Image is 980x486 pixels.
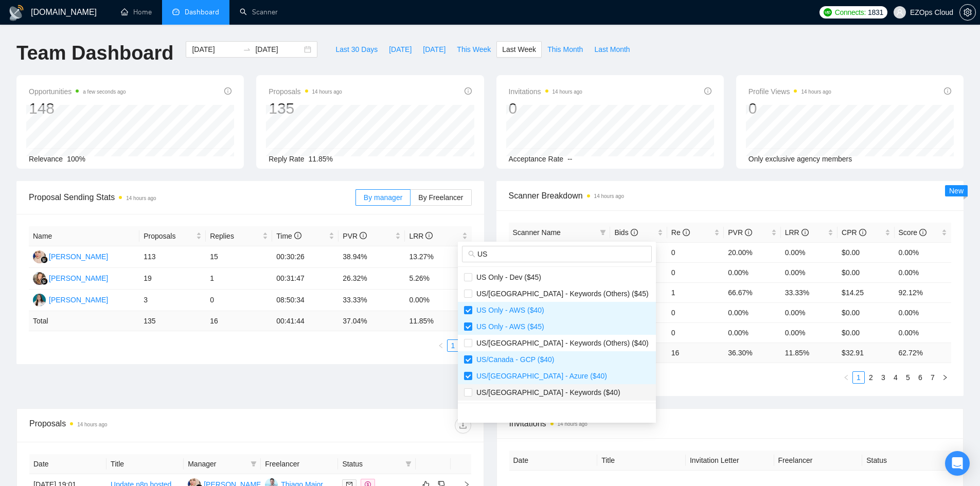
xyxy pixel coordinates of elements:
[774,451,863,471] th: Freelancer
[29,454,106,474] th: Date
[330,41,383,58] button: Last 30 Days
[959,4,976,21] button: setting
[272,311,338,331] td: 00:41:44
[509,85,582,98] span: Invitations
[589,41,635,58] button: Last Month
[206,290,272,311] td: 0
[206,226,272,246] th: Replies
[877,371,889,384] li: 3
[472,306,544,314] span: US Only - AWS ($40)
[338,290,405,311] td: 33.33%
[139,311,206,331] td: 135
[272,246,338,268] td: 00:30:26
[455,417,471,434] button: download
[781,242,838,262] td: 0.00%
[801,89,831,95] time: 14 hours ago
[895,322,951,343] td: 0.00%
[451,41,496,58] button: This Week
[41,278,48,285] img: gigradar-bm.png
[224,87,231,95] span: info-circle
[405,290,471,311] td: 0.00%
[243,45,251,53] span: to
[16,41,173,65] h1: Team Dashboard
[895,302,951,322] td: 0.00%
[29,226,139,246] th: Name
[106,454,184,474] th: Title
[899,228,926,237] span: Score
[364,193,402,202] span: By manager
[945,451,970,476] div: Open Intercom Messenger
[33,250,46,263] img: AJ
[418,193,463,202] span: By Freelancer
[567,155,572,163] span: --
[594,193,624,199] time: 14 hours ago
[667,322,724,343] td: 0
[547,44,583,55] span: This Month
[852,371,865,384] li: 1
[724,242,780,262] td: 20.00%
[389,44,412,55] span: [DATE]
[509,417,951,430] span: Invitations
[496,41,542,58] button: Last Week
[243,45,251,53] span: swap-right
[704,87,711,95] span: info-circle
[509,451,598,471] th: Date
[724,302,780,322] td: 0.00%
[939,371,951,384] li: Next Page
[895,262,951,282] td: 0.00%
[838,282,894,302] td: $14.25
[686,451,774,471] th: Invitation Letter
[472,372,607,380] span: US/[GEOGRAPHIC_DATA] - Azure ($40)
[472,388,620,397] span: US/[GEOGRAPHIC_DATA] - Keywords ($40)
[838,343,894,363] td: $ 32.91
[435,339,447,352] li: Previous Page
[29,417,250,434] div: Proposals
[667,242,724,262] td: 0
[184,454,261,474] th: Manager
[509,189,952,202] span: Scanner Breakdown
[269,85,342,98] span: Proposals
[781,282,838,302] td: 33.33%
[553,89,582,95] time: 14 hours ago
[240,8,278,16] a: searchScanner
[144,230,194,242] span: Proposals
[785,228,809,237] span: LRR
[896,9,903,16] span: user
[360,232,367,239] span: info-circle
[749,155,852,163] span: Only exclusive agency members
[749,85,831,98] span: Profile Views
[126,195,156,201] time: 14 hours ago
[251,461,257,467] span: filter
[842,228,866,237] span: CPR
[671,228,690,237] span: Re
[878,372,889,383] a: 3
[269,155,304,163] span: Reply Rate
[248,456,259,472] span: filter
[409,232,433,240] span: LRR
[67,155,85,163] span: 100%
[139,246,206,268] td: 113
[29,85,126,98] span: Opportunities
[255,44,302,55] input: End date
[206,311,272,331] td: 16
[139,290,206,311] td: 3
[926,371,939,384] li: 7
[959,8,976,16] a: setting
[8,5,25,21] img: logo
[210,230,260,242] span: Replies
[338,246,405,268] td: 38.94%
[724,262,780,282] td: 0.00%
[342,458,401,470] span: Status
[269,99,342,118] div: 135
[781,343,838,363] td: 11.85 %
[944,87,951,95] span: info-circle
[890,372,901,383] a: 4
[902,372,914,383] a: 5
[33,252,108,260] a: AJ[PERSON_NAME]
[121,8,152,16] a: homeHome
[667,302,724,322] td: 0
[343,232,367,240] span: PVR
[781,262,838,282] td: 0.00%
[895,343,951,363] td: 62.72 %
[889,371,902,384] li: 4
